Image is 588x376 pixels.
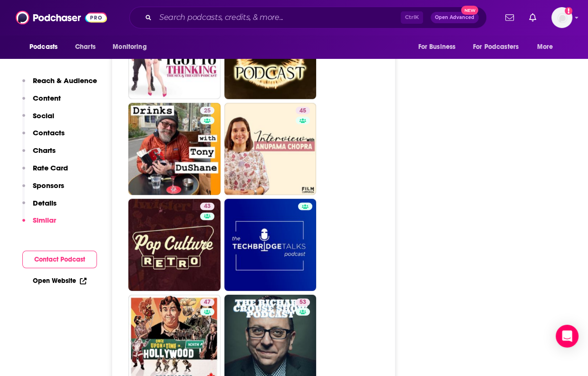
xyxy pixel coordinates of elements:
div: Open Intercom Messenger [556,325,578,348]
a: 45 [296,107,310,114]
span: 53 [299,298,306,307]
p: Rate Card [33,163,68,172]
p: Charts [33,146,56,155]
input: Search podcasts, credits, & more... [155,10,401,25]
p: Contacts [33,128,65,137]
button: Contact Podcast [22,251,97,268]
div: Search podcasts, credits, & more... [129,7,487,28]
span: 45 [299,106,306,116]
button: open menu [411,38,467,56]
a: 25 [200,107,214,114]
span: Charts [75,40,96,54]
a: 53 [296,299,310,306]
button: Contacts [22,128,65,146]
svg: Add a profile image [565,7,572,15]
p: Sponsors [33,181,64,190]
a: 43 [200,203,214,210]
button: open menu [23,38,70,56]
span: 43 [204,202,211,211]
button: open menu [530,38,565,56]
a: 45 [224,103,317,195]
a: 43 [128,199,221,291]
img: User Profile [551,7,572,28]
span: For Podcasters [473,40,519,54]
p: Similar [33,216,56,225]
button: Details [22,198,57,216]
span: New [461,6,478,15]
span: Ctrl K [401,11,423,24]
span: More [537,40,553,54]
a: Open Website [33,277,87,285]
button: Sponsors [22,181,64,198]
p: Content [33,94,61,103]
a: Charts [69,38,101,56]
span: 47 [204,298,211,307]
span: Open Advanced [435,15,474,20]
img: Podchaser - Follow, Share and Rate Podcasts [16,9,107,27]
button: Content [22,94,61,111]
a: Show notifications dropdown [501,9,518,26]
button: Reach & Audience [22,76,97,94]
span: For Business [418,40,455,54]
p: Details [33,198,57,207]
button: Rate Card [22,163,68,181]
button: Show profile menu [551,7,572,28]
span: 25 [204,106,211,116]
span: Logged in as gbrussel [551,7,572,28]
a: 25 [128,103,221,195]
span: Monitoring [113,40,146,54]
a: Show notifications dropdown [525,9,540,26]
button: Similar [22,216,56,233]
a: 47 [200,299,214,306]
button: Open AdvancedNew [431,12,479,23]
p: Reach & Audience [33,76,97,85]
button: open menu [106,38,159,56]
p: Social [33,111,54,120]
span: Podcasts [29,40,58,54]
button: Social [22,111,54,129]
button: Charts [22,146,56,163]
button: open menu [467,38,532,56]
